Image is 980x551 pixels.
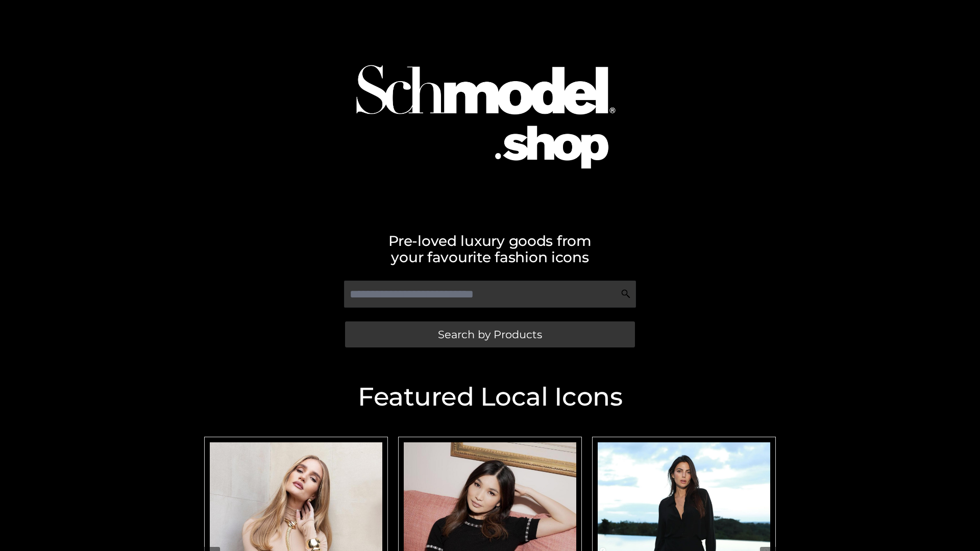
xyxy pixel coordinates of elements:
img: Search Icon [621,289,631,299]
h2: Pre-loved luxury goods from your favourite fashion icons [199,233,781,265]
h2: Featured Local Icons​ [199,384,781,410]
a: Search by Products [345,321,635,347]
span: Search by Products [438,329,542,340]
